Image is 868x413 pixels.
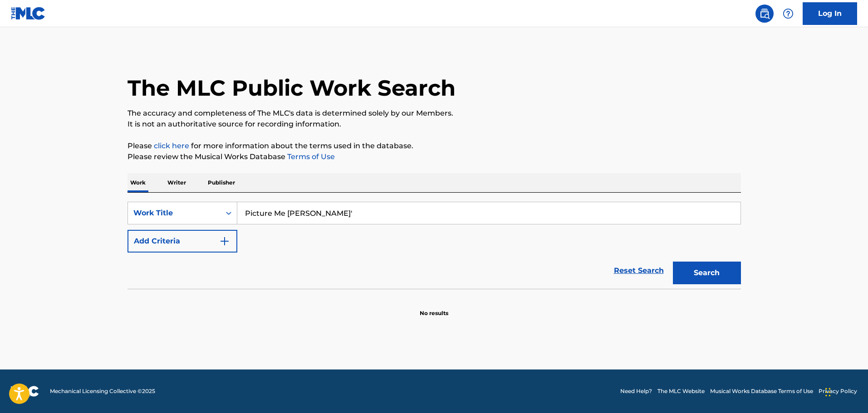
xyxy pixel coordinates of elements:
[803,2,857,25] a: Log In
[128,108,741,119] p: The accuracy and completeness of The MLC's data is determined solely by our Members.
[779,5,797,23] div: Help
[205,173,238,192] p: Publisher
[128,74,456,102] h1: The MLC Public Work Search
[128,230,237,253] button: Add Criteria
[420,298,448,317] p: No results
[128,141,741,151] p: Please for more information about the terms used in the database.
[133,208,215,219] div: Work Title
[755,5,774,23] a: Public Search
[11,386,39,397] img: logo
[128,202,741,289] form: Search Form
[165,173,189,192] p: Writer
[620,387,652,395] a: Need Help?
[819,387,857,395] a: Privacy Policy
[759,8,770,19] img: search
[50,387,155,395] span: Mechanical Licensing Collective © 2025
[823,369,868,413] iframe: Chat Widget
[219,236,230,247] img: 9d2ae6d4665cec9f34b9.svg
[128,173,148,192] p: Work
[673,262,741,284] button: Search
[710,387,813,395] a: Musical Works Database Terms of Use
[128,151,741,162] p: Please review the Musical Works Database
[657,387,705,395] a: The MLC Website
[825,379,831,406] div: Drag
[285,152,335,161] a: Terms of Use
[783,8,794,19] img: help
[609,261,668,281] a: Reset Search
[11,7,46,20] img: MLC Logo
[154,141,189,150] a: click here
[128,119,741,130] p: It is not an authoritative source for recording information.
